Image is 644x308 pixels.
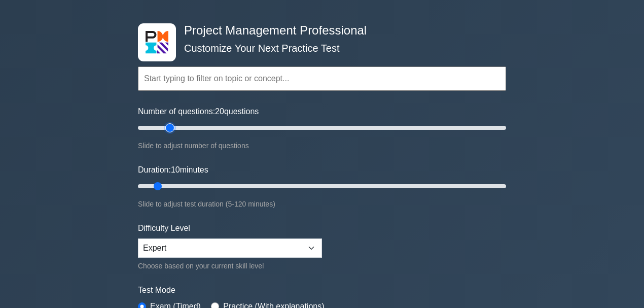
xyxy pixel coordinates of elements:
[138,66,506,91] input: Start typing to filter on topic or concept...
[171,165,180,174] span: 10
[138,140,506,152] div: Slide to adjust number of questions
[138,164,208,176] label: Duration: minutes
[138,260,322,272] div: Choose based on your current skill level
[138,198,506,210] div: Slide to adjust test duration (5-120 minutes)
[138,106,259,118] label: Number of questions: questions
[138,222,190,234] label: Difficulty Level
[180,23,456,38] h4: Project Management Professional
[215,107,224,116] span: 20
[138,284,506,296] label: Test Mode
